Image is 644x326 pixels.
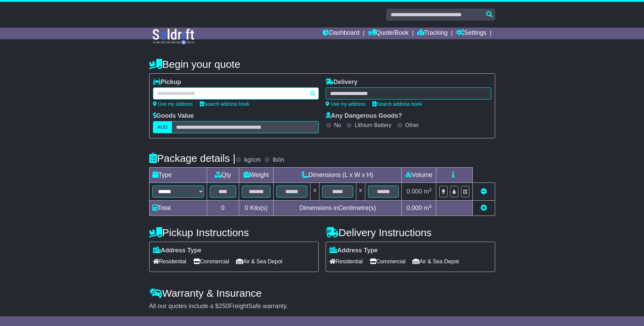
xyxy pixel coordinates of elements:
label: Pickup [153,78,181,86]
h4: Begin your quote [149,59,495,70]
h4: Warranty & Insurance [149,287,495,299]
span: Commercial [370,256,406,267]
td: x [356,183,365,201]
td: Dimensions (L x W x H) [274,168,402,183]
a: Search address book [200,101,249,107]
span: 250 [219,303,229,309]
h4: Pickup Instructions [149,227,319,238]
h4: Delivery Instructions [326,227,495,238]
sup: 3 [429,204,432,209]
a: Tracking [417,28,448,39]
label: AUD [153,121,172,133]
a: Remove this item [481,188,487,195]
td: x [310,183,319,201]
label: Address Type [153,247,202,254]
span: m [424,204,432,211]
label: Delivery [326,78,358,86]
a: Use my address [326,101,366,107]
span: Residential [329,256,363,267]
typeahead: Please provide city [153,87,319,99]
a: Search address book [372,101,422,107]
span: 0.000 [407,204,422,211]
span: Commercial [193,256,229,267]
label: No [334,122,341,128]
td: Weight [239,168,274,183]
a: Quote/Book [368,28,409,39]
sup: 3 [429,187,432,192]
span: Air & Sea Depot [236,256,283,267]
label: Lithium Battery [355,122,391,128]
a: Add new item [481,204,487,211]
label: kg/cm [244,156,260,164]
td: Qty [207,168,239,183]
a: Settings [456,28,487,39]
span: 0 [245,204,248,211]
td: Total [149,201,207,216]
label: Goods Value [153,112,194,120]
a: Use my address [153,101,193,107]
td: Kilo(s) [239,201,274,216]
div: All our quotes include a $ FreightSafe warranty. [149,303,495,310]
label: Any Dangerous Goods? [326,112,402,120]
h4: Package details | [149,153,236,164]
td: Volume [402,168,436,183]
span: Air & Sea Depot [412,256,459,267]
label: Address Type [329,247,378,254]
span: 0.000 [407,188,422,195]
span: Residential [153,256,186,267]
span: m [424,188,432,195]
td: Type [149,168,207,183]
a: Dashboard [323,28,359,39]
label: Other [405,122,419,128]
td: Dimensions in Centimetre(s) [274,201,402,216]
td: 0 [207,201,239,216]
label: lb/in [273,156,284,164]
